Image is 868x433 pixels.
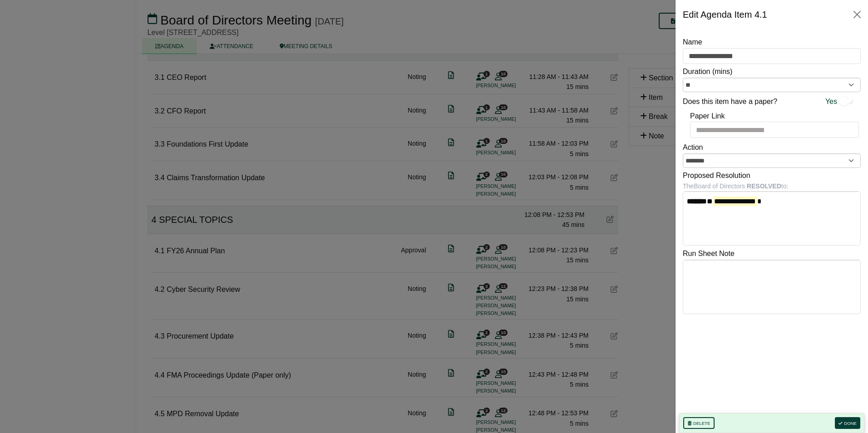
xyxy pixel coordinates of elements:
[683,66,732,78] label: Duration (mins)
[683,170,750,182] label: Proposed Resolution
[825,96,837,108] span: Yes
[683,417,715,429] button: Delete
[690,110,725,122] label: Paper Link
[747,182,781,190] b: RESOLVED
[683,96,777,108] label: Does this item have a paper?
[683,181,861,191] div: The Board of Directors to:
[683,142,703,153] label: Action
[683,248,735,260] label: Run Sheet Note
[683,7,767,22] div: Edit Agenda Item 4.1
[850,7,864,22] button: Close
[835,417,860,429] button: Done
[683,36,702,48] label: Name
